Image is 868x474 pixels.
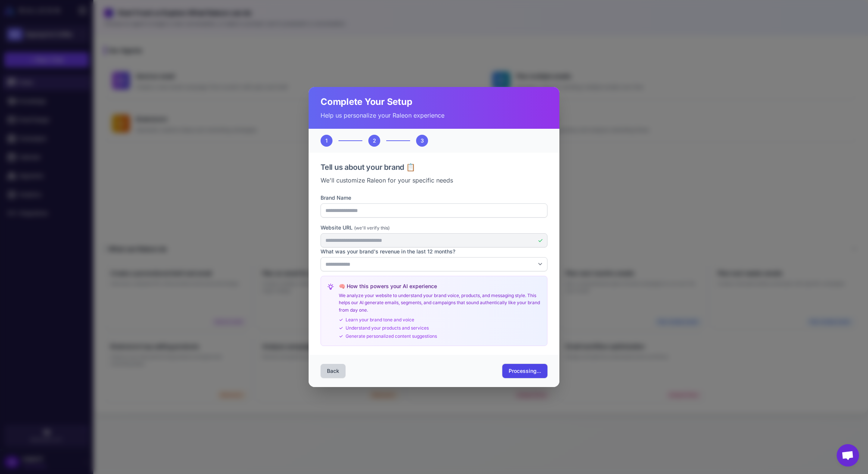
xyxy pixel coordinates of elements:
[339,292,541,314] p: We analyze your website to understand your brand voice, products, and messaging style. This helps...
[339,282,541,290] h4: 🧠 How this powers your AI experience
[321,162,547,173] h3: Tell us about your brand 📋
[321,135,332,147] div: 1
[321,224,547,232] label: Website URL
[509,367,541,375] span: Processing...
[368,135,380,147] div: 2
[321,111,547,120] p: Help us personalize your Raleon experience
[339,325,541,331] div: Understand your products and services
[837,444,859,467] div: Open chat
[321,364,346,378] button: Back
[339,333,541,340] div: Generate personalized content suggestions
[354,225,390,231] span: (we'll verify this)
[321,96,547,108] h2: Complete Your Setup
[502,364,547,378] button: Processing...
[339,316,541,323] div: Learn your brand tone and voice
[321,194,547,202] label: Brand Name
[321,247,547,256] label: What was your brand's revenue in the last 12 months?
[321,176,547,185] p: We'll customize Raleon for your specific needs
[416,135,428,147] div: 3
[538,236,543,245] div: ✓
